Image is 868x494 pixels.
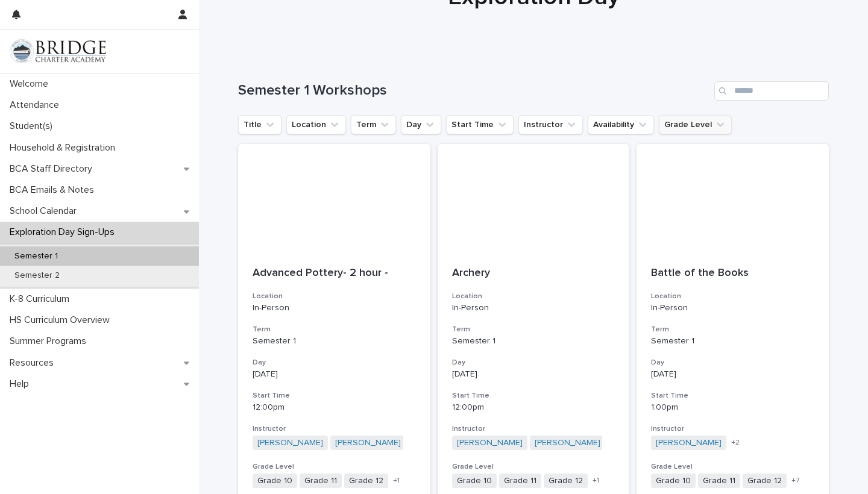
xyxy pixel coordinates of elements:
span: Grade 11 [499,474,541,489]
button: Title [238,115,281,134]
span: Grade 12 [544,474,588,489]
p: Archery [452,267,615,280]
h3: Location [452,292,615,301]
p: 12:00pm [452,402,615,413]
h3: Term [651,325,814,334]
p: Semester 1 [253,336,416,346]
button: Availability [588,115,654,134]
h3: Grade Level [253,462,416,472]
p: Household & Registration [5,142,125,154]
p: 12:00pm [253,402,416,413]
p: Summer Programs [5,336,96,347]
span: + 1 [593,477,599,484]
button: Grade Level [659,115,732,134]
input: Search [714,81,829,101]
h3: Day [253,358,416,367]
span: + 2 [731,439,740,446]
h3: Instructor [651,424,814,434]
button: Instructor [518,115,583,134]
p: Exploration Day Sign-Ups [5,227,124,238]
h3: Term [452,325,615,334]
p: Semester 2 [5,270,69,281]
p: [DATE] [253,369,416,380]
p: [DATE] [651,369,814,380]
h3: Grade Level [452,462,615,472]
img: V1C1m3IdTEidaUdm9Hs0 [10,39,106,63]
p: Resources [5,357,63,369]
p: HS Curriculum Overview [5,314,119,326]
h3: Start Time [651,391,814,401]
span: + 1 [393,477,400,484]
button: Start Time [446,115,514,134]
p: Attendance [5,99,69,111]
p: In-Person [651,303,814,313]
p: Semester 1 [651,336,814,346]
p: BCA Staff Directory [5,163,102,175]
p: In-Person [253,303,416,313]
a: [PERSON_NAME] [335,438,401,448]
span: Grade 12 [743,474,787,489]
p: Student(s) [5,120,62,132]
p: Help [5,378,39,390]
p: K-8 Curriculum [5,293,79,305]
span: Grade 11 [300,474,342,489]
span: Grade 10 [651,474,696,489]
a: [PERSON_NAME] [535,438,600,448]
h1: Semester 1 Workshops [238,82,709,99]
h3: Term [253,325,416,334]
a: [PERSON_NAME] [656,438,722,448]
p: Advanced Pottery- 2 hour - [253,267,416,280]
button: Term [351,115,396,134]
h3: Day [452,358,615,367]
span: Grade 12 [344,474,388,489]
button: Day [401,115,441,134]
p: Welcome [5,78,58,90]
span: + 7 [791,477,799,484]
p: School Calendar [5,205,86,217]
button: Location [286,115,346,134]
p: Battle of the Books [651,267,814,280]
h3: Start Time [452,391,615,401]
span: Grade 10 [452,474,497,489]
h3: Location [253,292,416,301]
p: BCA Emails & Notes [5,184,104,196]
h3: Day [651,358,814,367]
h3: Grade Level [651,462,814,472]
h3: Instructor [253,424,416,434]
p: Semester 1 [452,336,615,346]
a: [PERSON_NAME] [457,438,523,448]
p: In-Person [452,303,615,313]
p: Semester 1 [5,251,68,261]
h3: Start Time [253,391,416,401]
h3: Instructor [452,424,615,434]
span: Grade 11 [698,474,740,489]
a: [PERSON_NAME] [257,438,323,448]
p: [DATE] [452,369,615,380]
p: 1:00pm [651,402,814,413]
span: Grade 10 [253,474,297,489]
h3: Location [651,292,814,301]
